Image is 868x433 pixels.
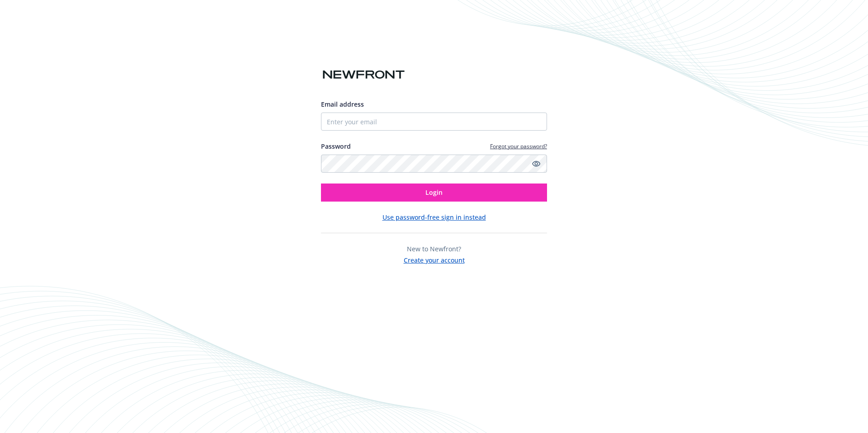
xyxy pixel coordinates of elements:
[321,100,364,108] span: Email address
[321,67,406,83] img: Newfront logo
[321,155,547,173] input: Enter your password
[321,184,547,202] button: Login
[425,188,443,197] span: Login
[404,254,465,265] button: Create your account
[321,113,547,131] input: Enter your email
[321,141,351,151] label: Password
[382,212,486,222] button: Use password-free sign in instead
[531,158,542,169] a: Show password
[490,142,547,150] a: Forgot your password?
[407,245,461,253] span: New to Newfront?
